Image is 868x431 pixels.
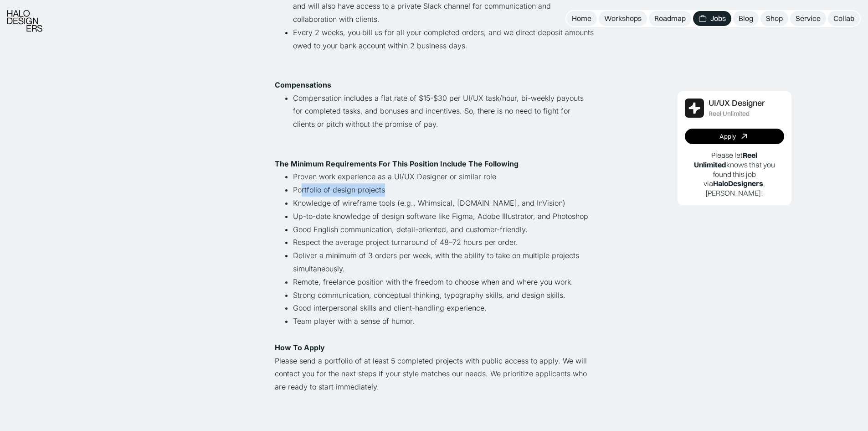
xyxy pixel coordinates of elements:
a: Workshops [599,11,647,26]
p: ‍ [275,144,594,157]
div: Service [796,14,821,23]
p: Please let knows that you found this job via , [PERSON_NAME]! [685,151,784,198]
div: Shop [766,14,783,23]
strong: The Minimum Requirements For This Position Include The Following [275,159,519,168]
p: ‍ [275,341,594,354]
a: Collab [828,11,860,26]
li: Knowledge of wireframe tools (e.g., Whimsical, [DOMAIN_NAME], and InVision) [293,197,594,210]
li: Deliver a minimum of 3 orders per week, with the ability to take on multiple projects simultaneou... [293,249,594,275]
strong: How To Apply [275,343,325,352]
a: Roadmap [649,11,691,26]
li: Proven work experience as a UI/UX Designer or similar role [293,170,594,183]
li: Respect the average project turnaround of 48–72 hours per order. [293,236,594,249]
li: Team player with a sense of humor. [293,315,594,341]
b: HaloDesigners [713,179,763,188]
a: Blog [733,11,759,26]
div: Reel Unlimited [709,110,750,118]
div: Workshops [604,14,642,23]
a: Jobs [693,11,731,26]
a: Home [566,11,597,26]
li: Good English communication, detail-oriented, and customer-friendly. [293,223,594,236]
div: Collab [833,14,854,23]
div: Apply [719,133,736,140]
p: Please send a portfolio of at least 5 completed projects with public access to apply. We will con... [275,354,594,394]
li: Remote, freelance position with the freedom to choose when and where you work. [293,275,594,289]
li: Compensation includes a flat rate of $15-$30 per UI/UX task/hour, bi-weekly payouts for completed... [293,92,594,144]
div: UI/UX Designer [709,99,765,108]
div: Roadmap [654,14,686,23]
strong: Compensations [275,80,331,89]
div: Home [572,14,591,23]
div: Jobs [710,14,726,23]
img: Job Image [685,99,704,118]
li: Portfolio of design projects [293,183,594,197]
div: Blog [739,14,753,23]
b: Reel Unlimited [694,151,758,169]
li: Up-to-date knowledge of design software like Figma, Adobe Illustrator, and Photoshop [293,210,594,223]
a: Apply [685,129,784,144]
li: Good interpersonal skills and client-handling experience. [293,301,594,315]
p: ‍ [275,65,594,78]
a: Shop [760,11,788,26]
li: Strong communication, conceptual thinking, typography skills, and design skills. [293,289,594,302]
a: Service [790,11,826,26]
li: Every 2 weeks, you bill us for all your completed orders, and we direct deposit amounts owed to y... [293,26,594,65]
